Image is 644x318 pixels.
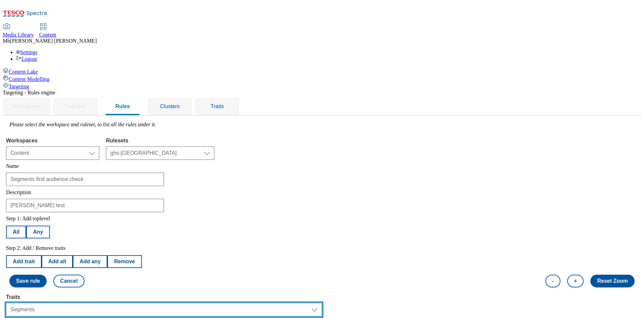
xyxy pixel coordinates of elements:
button: Save rule [9,275,47,287]
label: Step 2: Add / Remove traits [6,245,65,251]
input: Enter description [6,199,164,212]
a: Logout [16,56,37,62]
button: Add trait [6,255,42,268]
span: Content [39,32,56,38]
a: Settings [16,49,38,55]
span: Content Modelling [9,76,49,82]
button: Remove [107,255,142,268]
span: Media Library [3,32,34,38]
label: Name [6,163,19,169]
label: Step 1: Add toplevel [6,216,50,221]
button: Add any [73,255,107,268]
input: Enter name [6,173,164,186]
button: Reset Zoom [590,275,635,287]
a: Content Lake [3,67,641,75]
span: Targeting [9,84,29,89]
button: - [545,275,560,287]
span: Clusters [160,103,180,109]
label: Please select the workspace and ruleset, to list all the rules under it. [9,122,156,127]
button: Any [26,226,50,238]
div: Targeting - Rules engine [3,90,641,96]
label: Traits [6,294,322,300]
span: Content Lake [9,69,38,75]
span: Traits [211,103,224,109]
button: + [567,275,584,287]
label: Description [6,189,31,195]
button: All [6,226,26,238]
a: Media Library [3,24,34,38]
a: Targeting [3,82,641,90]
button: Cancel [53,275,84,287]
a: Content Modelling [3,75,641,82]
span: [PERSON_NAME] [PERSON_NAME] [10,38,97,44]
label: Rulesets [106,138,214,144]
span: Mb [3,38,10,44]
a: Content [39,24,56,38]
span: Rules [115,103,130,109]
label: Workspaces [6,138,99,144]
button: Add all [42,255,73,268]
